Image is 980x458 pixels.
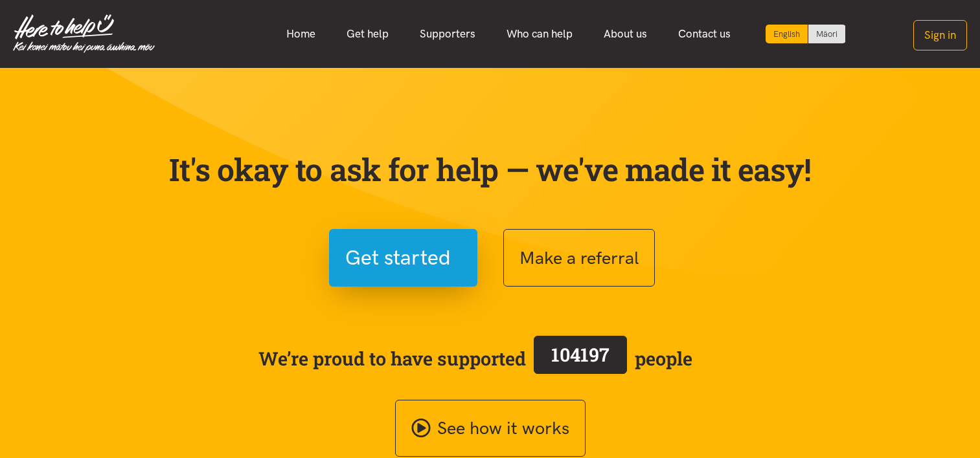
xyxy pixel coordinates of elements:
button: Make a referral [503,229,655,287]
a: Who can help [491,20,588,48]
a: Supporters [404,20,491,48]
p: It's okay to ask for help — we've made it easy! [166,151,814,188]
a: 104197 [526,333,635,384]
span: Get started [345,241,451,274]
a: Switch to Te Reo Māori [808,25,845,43]
span: 104197 [551,342,610,367]
span: We’re proud to have supported people [258,333,692,384]
div: Current language [766,25,808,43]
div: Language toggle [766,25,846,43]
a: See how it works [395,400,586,457]
img: Home [13,14,155,53]
a: Get help [331,20,404,48]
button: Sign in [913,20,967,50]
a: Contact us [663,20,746,48]
button: Get started [329,229,477,287]
a: About us [588,20,663,48]
a: Home [271,20,331,48]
